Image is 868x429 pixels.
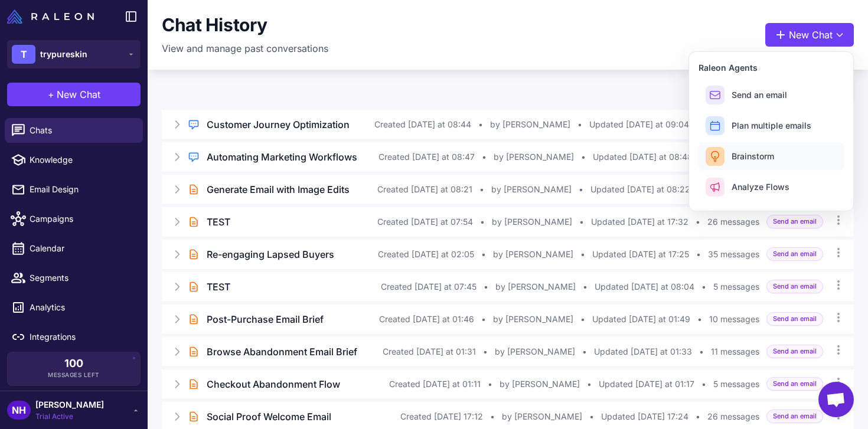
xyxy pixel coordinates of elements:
span: Email Design [30,183,133,196]
a: Calendar [5,236,143,261]
span: Send an email [732,89,787,101]
h3: Social Proof Welcome Email [207,410,331,424]
span: Updated [DATE] at 08:04 [595,280,694,293]
span: 5 messages [713,280,759,293]
span: Send an email [766,280,823,293]
span: • [696,410,700,423]
span: Send an email [766,312,823,326]
span: + [48,87,54,101]
h3: Post-Purchase Email Brief [207,312,324,326]
span: Updated [DATE] at 01:17 [599,378,694,391]
span: Created [DATE] at 01:11 [389,378,481,391]
span: by [PERSON_NAME] [493,248,573,261]
span: by [PERSON_NAME] [491,183,572,196]
span: • [701,378,706,391]
span: • [482,150,487,163]
span: 11 messages [711,345,759,358]
span: Created [DATE] at 01:46 [379,313,474,326]
span: Trial Active [35,411,104,422]
span: • [583,280,588,293]
span: by [PERSON_NAME] [500,378,580,391]
span: Segments [30,271,133,284]
span: by [PERSON_NAME] [492,215,572,228]
span: 26 messages [707,410,759,423]
a: Email Design [5,177,143,202]
a: Chats [5,118,143,143]
span: Created [DATE] at 08:47 [378,150,475,163]
span: by [PERSON_NAME] [493,313,573,326]
span: Send an email [766,377,823,391]
span: • [480,215,485,228]
span: • [479,183,484,196]
span: by [PERSON_NAME] [495,345,575,358]
button: +New Chat [7,83,141,106]
div: T [12,45,35,64]
span: 10 messages [709,313,759,326]
span: 5 messages [713,378,759,391]
span: Plan multiple emails [732,119,811,132]
span: • [488,378,492,391]
span: • [696,248,701,261]
span: [PERSON_NAME] [35,398,104,411]
span: Send an email [766,345,823,358]
span: Campaigns [30,212,133,225]
span: Send an email [766,247,823,261]
span: • [478,118,483,131]
span: Updated [DATE] at 01:33 [594,345,692,358]
span: Updated [DATE] at 01:49 [592,313,690,326]
span: Send an email [766,215,823,228]
a: Knowledge [5,148,143,172]
a: Analytics [5,295,143,320]
span: by [PERSON_NAME] [502,410,582,423]
span: • [697,313,702,326]
span: • [577,118,582,131]
h3: Checkout Abandonment Flow [207,377,340,391]
span: • [483,345,488,358]
span: Updated [DATE] at 08:48 [593,150,693,163]
span: • [579,183,583,196]
span: • [580,248,585,261]
span: Integrations [30,330,133,343]
span: • [696,215,700,228]
a: Integrations [5,325,143,349]
span: • [581,150,586,163]
span: Brainstorm [732,150,774,162]
span: Created [DATE] at 07:54 [377,215,473,228]
span: • [481,248,486,261]
span: • [484,280,488,293]
span: Messages Left [48,371,100,379]
p: View and manage past conversations [162,41,328,55]
button: Analyze Flows [699,173,844,201]
h3: Raleon Agents [699,61,844,74]
span: Updated [DATE] at 17:32 [591,215,688,228]
span: 35 messages [708,248,759,261]
h3: Customer Journey Optimization [207,117,350,132]
button: Plan multiple emails [699,112,844,140]
div: Open chat [818,382,854,417]
span: • [579,215,584,228]
h1: Chat History [162,14,267,37]
button: Brainstorm [699,142,844,171]
span: Created [DATE] at 08:21 [377,183,472,196]
span: Analyze Flows [732,181,789,193]
span: • [699,345,704,358]
span: • [490,410,495,423]
span: 26 messages [707,215,759,228]
span: • [589,410,594,423]
h3: Re-engaging Lapsed Buyers [207,247,334,261]
div: NH [7,401,31,420]
span: Updated [DATE] 17:24 [601,410,688,423]
span: Send an email [766,410,823,423]
span: Updated [DATE] at 09:04 [589,118,689,131]
span: trypureskin [40,48,87,61]
span: • [481,313,486,326]
img: Raleon Logo [7,9,94,24]
span: Created [DATE] at 08:44 [374,118,471,131]
span: Analytics [30,301,133,314]
span: by [PERSON_NAME] [490,118,570,131]
h3: Generate Email with Image Edits [207,182,350,197]
span: • [582,345,587,358]
span: Calendar [30,242,133,255]
span: • [587,378,592,391]
span: New Chat [57,87,100,101]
